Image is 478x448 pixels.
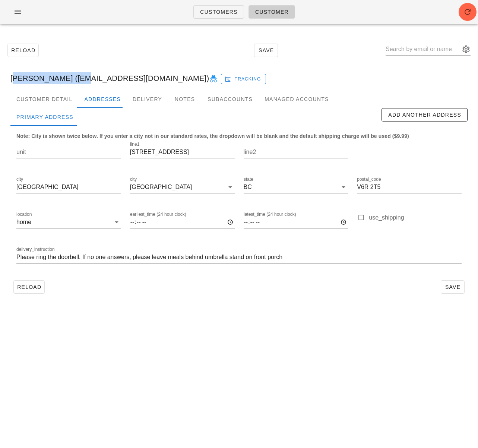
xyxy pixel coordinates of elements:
button: appended action [462,45,471,54]
button: Add Another Address [382,108,468,122]
a: Tracking [221,72,266,84]
button: Save [254,44,278,57]
div: [GEOGRAPHIC_DATA] [130,184,192,190]
span: Save [257,47,275,53]
div: Notes [168,90,202,108]
span: Save [444,284,461,290]
label: postal_code [357,177,381,182]
div: city[GEOGRAPHIC_DATA] [130,181,235,193]
div: Delivery [127,90,168,108]
b: Note: City is shown twice below. If you enter a city not in our standard rates, the dropdown will... [16,133,409,139]
span: Customers [200,9,238,15]
span: Add Another Address [388,112,461,118]
a: Customer [249,5,295,19]
button: Reload [13,280,45,294]
label: city [16,177,23,182]
a: Customers [193,5,244,19]
button: Save [441,280,465,294]
div: stateBC [244,181,348,193]
button: Reload [7,44,39,57]
label: delivery_instruction [16,247,55,252]
div: locationhome [16,216,121,228]
div: [PERSON_NAME] ([EMAIL_ADDRESS][DOMAIN_NAME]) [4,66,474,90]
label: city [130,177,137,182]
label: earliest_time (24 hour clock) [130,212,186,217]
span: Reload [17,284,41,290]
label: state [244,177,253,182]
label: line1 [130,142,139,147]
div: BC [244,184,252,190]
button: Tracking [221,74,266,84]
label: latest_time (24 hour clock) [244,212,296,217]
span: Customer [255,9,289,15]
div: Managed Accounts [259,90,335,108]
span: Reload [11,47,35,53]
label: location [16,212,32,217]
div: home [16,219,31,225]
span: Tracking [226,76,261,82]
div: Primary Address [10,108,79,126]
label: use_shipping [369,214,462,221]
div: Subaccounts [202,90,259,108]
div: Customer Detail [10,90,78,108]
input: Search by email or name [386,43,460,55]
div: Addresses [78,90,127,108]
